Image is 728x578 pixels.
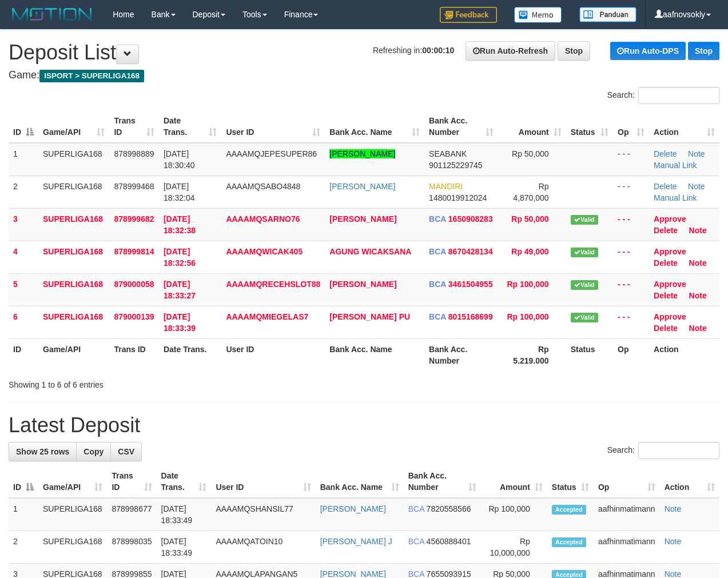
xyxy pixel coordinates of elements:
[654,291,678,300] a: Delete
[466,41,555,61] a: Run Auto-Refresh
[9,6,96,23] img: MOTION_logo.png
[571,248,598,257] span: Valid transaction
[325,338,424,371] th: Bank Acc. Name
[107,531,156,564] td: 878998035
[320,537,392,546] a: [PERSON_NAME] J
[638,87,719,104] input: Search:
[688,42,719,60] a: Stop
[38,208,109,241] td: SUPERLIGA168
[38,531,107,564] td: SUPERLIGA168
[211,465,315,498] th: User ID: activate to sort column ascending
[9,41,719,64] h1: Deposit List
[429,280,446,289] span: BCA
[429,312,446,321] span: BCA
[571,215,598,225] span: Valid transaction
[114,149,154,158] span: 878998889
[512,149,549,158] span: Rp 50,000
[448,280,493,289] span: Copy 3461504955 to clipboard
[226,312,308,321] span: AAAAMQMIEGELAS7
[427,504,471,513] span: Copy 7820558566 to clipboard
[9,414,719,437] h1: Latest Deposit
[226,214,300,224] span: AAAAMQSARNO76
[613,176,649,208] td: - - -
[498,110,566,143] th: Amount: activate to sort column ascending
[226,182,300,191] span: AAAAMQSABO4848
[688,182,705,191] a: Note
[654,226,678,235] a: Delete
[211,531,315,564] td: AAAAMQATOIN10
[689,291,707,300] a: Note
[552,505,586,515] span: Accepted
[654,324,678,333] a: Delete
[654,280,686,289] a: Approve
[665,537,682,546] a: Note
[507,280,548,289] span: Rp 100,000
[448,214,493,224] span: Copy 1650908283 to clipboard
[429,149,467,158] span: SEABANK
[660,465,719,498] th: Action: activate to sort column ascending
[9,306,38,338] td: 6
[654,247,686,256] a: Approve
[552,537,586,547] span: Accepted
[38,176,109,208] td: SUPERLIGA168
[547,465,594,498] th: Status: activate to sort column ascending
[9,273,38,306] td: 5
[226,149,317,158] span: AAAAMQJEPESUPER86
[9,143,38,176] td: 1
[688,149,705,158] a: Note
[571,313,598,322] span: Valid transaction
[607,87,719,104] label: Search:
[424,110,498,143] th: Bank Acc. Number: activate to sort column ascending
[689,324,707,333] a: Note
[481,465,547,498] th: Amount: activate to sort column ascending
[511,214,548,224] span: Rp 50,000
[9,110,38,143] th: ID: activate to sort column descending
[114,312,154,321] span: 879000139
[579,7,636,22] img: panduan.png
[329,149,395,158] a: [PERSON_NAME]
[571,280,598,290] span: Valid transaction
[440,7,497,23] img: Feedback.jpg
[654,161,697,170] a: Manual Link
[9,465,38,498] th: ID: activate to sort column descending
[9,498,38,531] td: 1
[373,46,454,55] span: Refreshing in:
[226,247,303,256] span: AAAAMQWICAK405
[654,258,678,268] a: Delete
[9,374,295,390] div: Showing 1 to 6 of 6 entries
[38,306,109,338] td: SUPERLIGA168
[157,465,212,498] th: Date Trans.: activate to sort column ascending
[448,247,493,256] span: Copy 8670428134 to clipboard
[9,442,77,461] a: Show 25 rows
[613,241,649,273] td: - - -
[649,338,719,371] th: Action
[481,531,547,564] td: Rp 10,000,000
[422,46,454,55] strong: 00:00:10
[109,338,159,371] th: Trans ID
[594,465,660,498] th: Op: activate to sort column ascending
[429,247,446,256] span: BCA
[211,498,315,531] td: AAAAMQSHANSIL77
[613,306,649,338] td: - - -
[610,42,686,60] a: Run Auto-DPS
[429,193,487,202] span: Copy 1480019912024 to clipboard
[164,280,196,300] span: [DATE] 18:33:27
[9,531,38,564] td: 2
[566,338,613,371] th: Status
[689,226,707,235] a: Note
[638,442,719,459] input: Search:
[164,182,195,202] span: [DATE] 18:32:04
[404,465,481,498] th: Bank Acc. Number: activate to sort column ascending
[325,110,424,143] th: Bank Acc. Name: activate to sort column ascending
[164,312,196,333] span: [DATE] 18:33:39
[329,182,395,191] a: [PERSON_NAME]
[558,41,590,61] a: Stop
[613,143,649,176] td: - - -
[613,208,649,241] td: - - -
[613,338,649,371] th: Op
[159,338,221,371] th: Date Trans.
[448,312,493,321] span: Copy 8015168699 to clipboard
[665,504,682,513] a: Note
[498,338,566,371] th: Rp 5.219.000
[38,110,109,143] th: Game/API: activate to sort column ascending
